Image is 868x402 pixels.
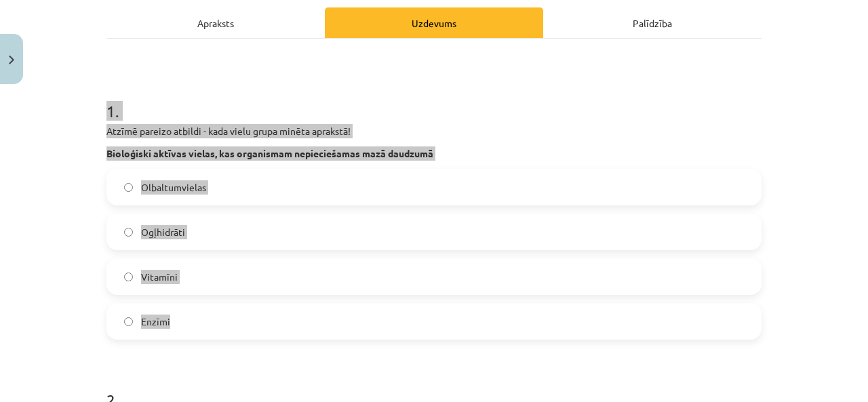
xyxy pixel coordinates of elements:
strong: Bioloģiski aktīvas vielas, kas organismam nepieciešamas mazā daudzumā [106,147,433,159]
h1: 1 . [106,78,762,120]
input: Ogļhidrāti [124,228,133,237]
p: Atzīmē pareizo atbildi - kada vielu grupa minēta aprakstā! [106,124,762,138]
input: Olbaltumvielas [124,183,133,192]
img: icon-close-lesson-0947bae3869378f0d4975bcd49f059093ad1ed9edebbc8119c70593378902aed.svg [9,56,14,64]
div: Palīdzība [543,7,762,38]
input: Vitamīni [124,273,133,281]
div: Uzdevums [325,7,543,38]
span: Enzīmi [141,315,170,329]
span: Ogļhidrāti [141,225,185,239]
span: Vitamīni [141,270,178,284]
span: Olbaltumvielas [141,180,206,195]
input: Enzīmi [124,317,133,326]
div: Apraksts [106,7,325,38]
